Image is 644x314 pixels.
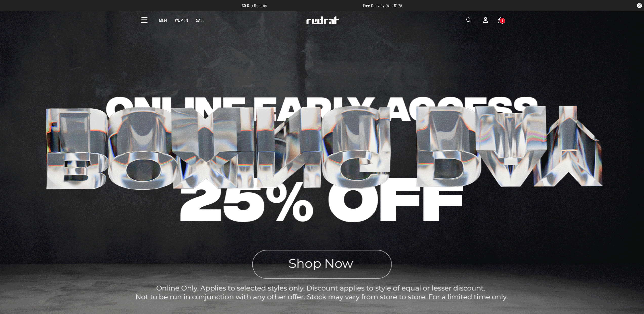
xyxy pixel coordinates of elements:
[242,3,267,8] span: 30 Day Returns
[175,18,188,23] a: Women
[159,18,167,23] a: Men
[363,3,402,8] span: Free Delivery Over $175
[306,16,339,24] img: Redrat logo
[277,3,353,8] iframe: Customer reviews powered by Trustpilot
[498,18,503,23] a: 1
[502,19,503,23] div: 1
[196,18,204,23] a: Sale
